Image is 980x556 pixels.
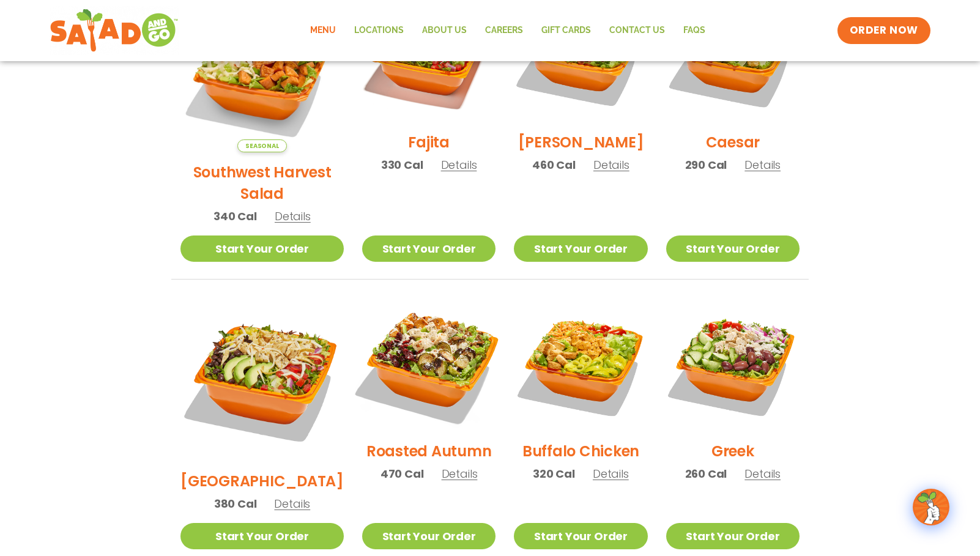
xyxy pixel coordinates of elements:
[345,17,413,45] a: Locations
[533,465,575,482] span: 320 Cal
[666,523,800,549] a: Start Your Order
[744,157,781,172] span: Details
[666,298,800,431] img: Product photo for Greek Salad
[711,440,754,462] h2: Greek
[666,235,800,262] a: Start Your Order
[180,523,344,549] a: Start Your Order
[593,157,629,172] span: Details
[837,17,930,44] a: ORDER NOW
[237,139,287,152] span: Seasonal
[532,157,576,173] span: 460 Cal
[593,466,629,481] span: Details
[476,17,532,45] a: Careers
[214,495,257,512] span: 380 Cal
[441,157,477,172] span: Details
[275,209,311,224] span: Details
[413,17,476,45] a: About Us
[301,17,715,45] nav: Menu
[850,23,918,38] span: ORDER NOW
[366,440,492,462] h2: Roasted Autumn
[362,523,496,549] a: Start Your Order
[362,235,496,262] a: Start Your Order
[706,132,760,153] h2: Caesar
[180,470,344,492] h2: [GEOGRAPHIC_DATA]
[685,157,727,173] span: 290 Cal
[180,298,344,461] img: Product photo for BBQ Ranch Salad
[213,208,257,224] span: 340 Cal
[351,286,507,443] img: Product photo for Roasted Autumn Salad
[685,465,727,482] span: 260 Cal
[381,157,423,173] span: 330 Cal
[514,235,647,262] a: Start Your Order
[744,466,781,481] span: Details
[274,496,310,511] span: Details
[301,17,345,45] a: Menu
[522,440,639,462] h2: Buffalo Chicken
[914,490,948,524] img: wpChatIcon
[600,17,674,45] a: Contact Us
[408,132,450,153] h2: Fajita
[514,298,647,431] img: Product photo for Buffalo Chicken Salad
[518,132,644,153] h2: [PERSON_NAME]
[442,466,478,481] span: Details
[380,465,424,482] span: 470 Cal
[50,6,179,55] img: new-SAG-logo-768×292
[180,161,344,204] h2: Southwest Harvest Salad
[532,17,600,45] a: GIFT CARDS
[514,523,647,549] a: Start Your Order
[674,17,715,45] a: FAQs
[180,235,344,262] a: Start Your Order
